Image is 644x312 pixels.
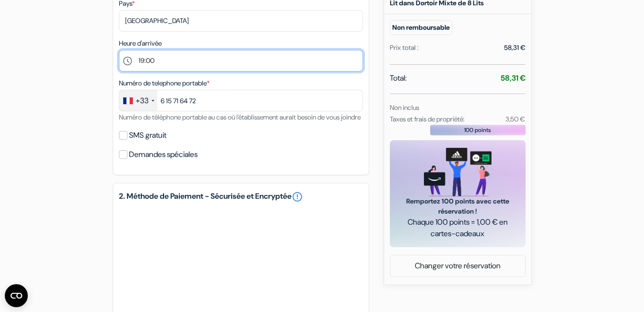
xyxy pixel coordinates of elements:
div: Prix total : [390,43,419,53]
small: Taxes et frais de propriété: [390,115,465,123]
span: Chaque 100 points = 1,00 € en cartes-cadeaux [401,216,514,240]
img: gift_card_hero_new.png [424,148,492,196]
div: 58,31 € [504,43,526,53]
strong: 58,31 € [501,73,526,83]
small: Non inclus [390,103,419,112]
small: Numéro de téléphone portable au cas où l'établissement aurait besoin de vous joindre [119,113,361,121]
label: Heure d'arrivée [119,38,162,48]
label: Demandes spéciales [129,148,198,161]
div: +33 [136,95,149,107]
label: SMS gratuit [129,129,166,142]
h5: 2. Méthode de Paiement - Sécurisée et Encryptée [119,191,363,203]
small: Non remboursable [390,20,452,35]
span: Remportez 100 points avec cette réservation ! [401,196,514,216]
input: 6 12 34 56 78 [119,90,363,111]
span: 100 points [464,126,491,134]
button: Ouvrir le widget CMP [5,284,28,307]
span: Total: [390,72,407,84]
a: Changer votre réservation [390,257,525,275]
small: 3,50 € [505,115,525,123]
div: France: +33 [119,90,157,111]
a: error_outline [292,191,303,203]
label: Numéro de telephone portable [119,78,210,88]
